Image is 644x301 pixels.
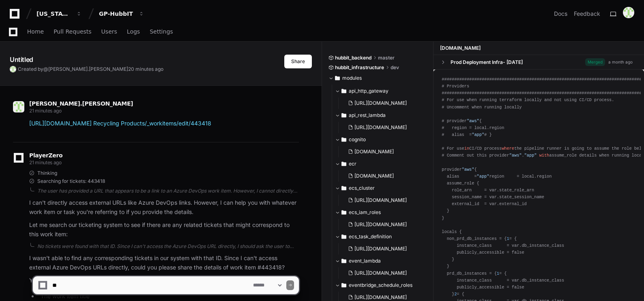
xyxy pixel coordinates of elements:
span: Logs [127,29,140,34]
span: Created by [18,66,163,72]
span: event_lambda [349,258,381,264]
a: Docs [554,10,567,18]
a: Home [27,23,44,41]
a: Settings [150,23,173,41]
iframe: Open customer support [618,274,640,296]
span: Settings [150,29,173,34]
span: dev [391,64,399,71]
span: [DOMAIN_NAME] [440,45,481,51]
button: ecs_task_definition [335,230,427,243]
svg: Directory [341,208,346,217]
span: 21 minutes ago [29,108,62,114]
span: Pull Requests [54,29,91,34]
svg: Directory [341,183,346,193]
span: "aws" [462,167,474,172]
span: hubbit_backend [335,55,371,61]
span: ecs_iam_roles [349,209,381,216]
span: [DOMAIN_NAME] [354,173,394,179]
span: ecs_task_definition [349,233,392,240]
span: ecs_cluster [349,185,375,191]
span: [URL][DOMAIN_NAME] [354,100,407,106]
button: Share [284,55,312,68]
button: cognito [335,133,427,146]
span: [PERSON_NAME].[PERSON_NAME] [48,66,128,72]
svg: Directory [341,135,346,144]
button: GP-HubbIT [96,6,148,21]
button: modules [328,72,427,85]
a: Pull Requests [54,23,91,41]
span: PlayerZero [29,153,62,158]
span: [URL][DOMAIN_NAME] [354,221,407,228]
div: GP-HubbIT [99,10,134,18]
span: ecr [349,161,356,167]
button: [DOMAIN_NAME] [345,146,423,157]
span: Users [101,29,117,34]
svg: Directory [341,232,346,242]
span: Home [27,29,44,34]
span: "app" [472,132,484,137]
button: [URL][DOMAIN_NAME] [345,122,423,133]
button: [URL][DOMAIN_NAME] [345,98,423,109]
span: Merged [585,58,605,66]
img: 171276637 [623,7,634,18]
span: modules [342,75,362,81]
span: hubbit_infrastructure [335,64,384,71]
span: "app" [477,174,489,179]
button: Feedback [574,10,600,18]
button: api_rest_lambda [335,109,427,122]
p: I wasn't able to find any corresponding tickets in our system with that ID. Since I can't access ... [29,254,299,272]
span: Thinking [37,170,57,176]
div: The user has provided a URL that appears to be a link to an Azure DevOps work item. However, I ca... [37,188,299,194]
span: [PERSON_NAME].[PERSON_NAME] [29,100,133,107]
button: [URL][DOMAIN_NAME] [345,219,423,230]
span: @ [43,66,48,72]
button: [URL][DOMAIN_NAME] [345,195,423,206]
span: in [464,146,469,151]
span: "app" [524,153,537,158]
button: ecs_cluster [335,182,427,195]
button: ecr [335,157,427,170]
button: [DOMAIN_NAME] [345,170,423,182]
span: [URL][DOMAIN_NAME] [354,124,407,131]
button: api_http_gateway [335,85,427,98]
button: [US_STATE] Pacific [33,6,85,21]
span: Searching for tickets: 443418 [37,178,105,184]
button: ecs_iam_roles [335,206,427,219]
div: [US_STATE] Pacific [36,10,71,18]
div: a month ago [608,59,633,65]
span: where [502,146,514,151]
span: "aws" [467,119,479,123]
a: [URL][DOMAIN_NAME] Recycling Products/_workitems/edit/443418 [29,120,211,127]
span: [URL][DOMAIN_NAME] [354,197,407,203]
svg: Directory [341,86,346,96]
img: 171276637 [13,101,24,112]
svg: Directory [341,256,346,266]
svg: Directory [341,159,346,169]
span: 20 minutes ago [128,66,163,72]
svg: Directory [341,110,346,120]
span: api_rest_lambda [349,112,386,119]
span: 21 minutes ago [29,159,62,165]
span: [URL][DOMAIN_NAME] [354,246,407,252]
span: [DOMAIN_NAME] [354,148,394,155]
span: 1 [507,236,509,241]
span: api_http_gateway [349,88,389,94]
svg: Directory [335,73,340,83]
div: No tickets were found with that ID. Since I can't access the Azure DevOps URL directly, I should ... [37,243,299,250]
h1: Untitled [10,55,33,64]
span: "aws" [509,153,522,158]
span: master [378,55,395,61]
p: Let me search our ticketing system to see if there are any related tickets that might correspond ... [29,220,299,239]
button: [URL][DOMAIN_NAME] [345,243,423,254]
button: event_lambda [335,254,427,267]
p: I can't directly access external URLs like Azure DevOps links. However, I can help you with whate... [29,198,299,217]
a: Users [101,23,117,41]
div: Prod Deployment Infra- [DATE] [451,59,523,66]
span: with [539,153,550,158]
img: 171276637 [10,66,16,72]
a: Logs [127,23,140,41]
span: cognito [349,136,366,143]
